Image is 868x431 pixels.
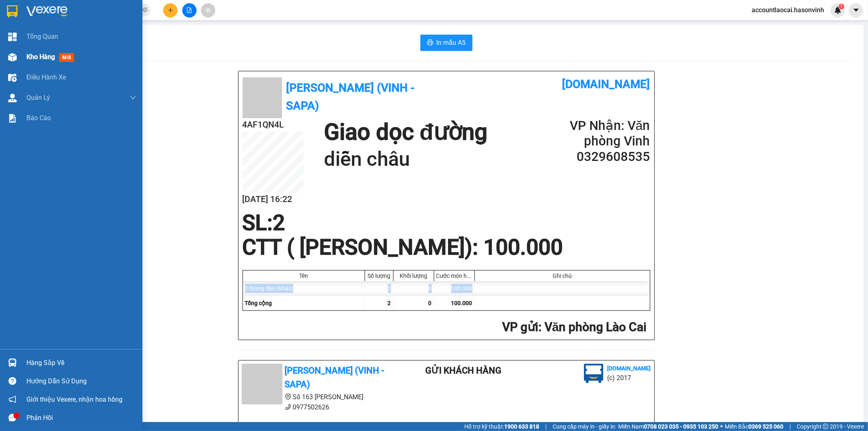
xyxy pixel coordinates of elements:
[644,423,718,430] strong: 0708 023 035 - 0935 103 250
[839,4,844,9] sup: 1
[365,281,394,296] div: 2
[26,357,136,369] div: Hàng sắp về
[8,94,17,102] img: warehouse-icon
[618,422,718,431] span: Miền Nam
[243,319,647,336] h2: : Văn phòng Lào Cai
[286,81,415,112] b: [PERSON_NAME] (Vinh - Sapa)
[420,35,472,51] button: printerIn mẫu A5
[502,320,538,334] span: VP gửi
[245,300,272,306] span: Tổng cộng
[142,7,147,12] span: close-circle
[849,3,863,18] button: caret-down
[9,414,16,422] span: message
[130,95,136,101] span: down
[745,5,831,15] span: accountlaocai.hasonvinh
[552,149,650,165] h2: 0329608535
[242,402,393,412] li: 0977502626
[26,31,58,42] span: Tổng Quan
[243,118,304,132] h2: 4AF1QN4L
[477,273,648,279] div: Ghi chú
[608,373,651,383] li: (c) 2017
[436,273,472,279] div: Cước món hàng
[243,281,365,296] div: 2 thùng đào (Khác)
[720,425,723,428] span: ⚪️
[245,273,363,279] div: Tên
[748,423,783,430] strong: 0369 525 060
[163,3,177,18] button: plus
[9,377,16,385] span: question-circle
[4,47,66,61] h2: 4AF1QN4L
[853,7,860,14] span: caret-down
[8,358,17,367] img: warehouse-icon
[396,273,432,279] div: Khối lượng
[26,412,136,424] div: Phản hồi
[26,375,136,387] div: Hướng dẫn sử dụng
[285,365,385,390] b: [PERSON_NAME] (Vinh - Sapa)
[26,92,50,103] span: Quản Lý
[834,7,842,14] img: icon-new-feature
[205,7,211,13] span: aim
[186,7,192,13] span: file-add
[238,235,568,259] div: CTT ( [PERSON_NAME]) : 100.000
[9,396,16,403] span: notification
[584,364,603,383] img: logo.jpg
[201,3,215,18] button: aim
[168,7,173,13] span: plus
[8,33,17,41] img: dashboard-icon
[285,394,291,400] span: environment
[789,422,791,431] span: |
[43,47,150,103] h1: Giao dọc đường
[8,53,17,62] img: warehouse-icon
[324,146,488,172] h1: diễn châu
[425,365,501,376] b: Gửi khách hàng
[243,210,273,235] span: SL:
[7,5,17,18] img: logo-vxr
[434,281,475,296] div: 100.000
[182,3,197,18] button: file-add
[553,422,616,431] span: Cung cấp máy in - giấy in:
[608,365,651,372] b: [DOMAIN_NAME]
[142,7,147,14] span: close-circle
[8,114,17,123] img: solution-icon
[429,300,432,306] span: 0
[427,39,433,47] span: printer
[34,10,122,42] b: [PERSON_NAME] (Vinh - Sapa)
[394,281,434,296] div: 0
[26,72,66,82] span: Điều hành xe
[324,118,488,146] h1: Giao dọc đường
[823,424,829,429] span: copyright
[273,210,285,235] span: 2
[840,4,843,9] span: 1
[26,113,51,123] span: Báo cáo
[285,404,291,410] span: phone
[451,300,472,306] span: 100.000
[109,7,197,20] b: [DOMAIN_NAME]
[464,422,539,431] span: Hỗ trợ kỹ thuật:
[552,118,650,149] h2: VP Nhận: Văn phòng Vinh
[26,394,122,405] span: Giới thiệu Vexere, nhận hoa hồng
[437,37,466,48] span: In mẫu A5
[388,300,391,306] span: 2
[504,423,539,430] strong: 1900 633 818
[242,392,393,402] li: Số 163 [PERSON_NAME]
[243,193,304,206] h2: [DATE] 16:22
[562,77,650,91] b: [DOMAIN_NAME]
[59,53,74,62] span: mới
[545,422,547,431] span: |
[367,273,391,279] div: Số lượng
[8,73,17,82] img: warehouse-icon
[26,53,55,61] span: Kho hàng
[725,422,783,431] span: Miền Bắc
